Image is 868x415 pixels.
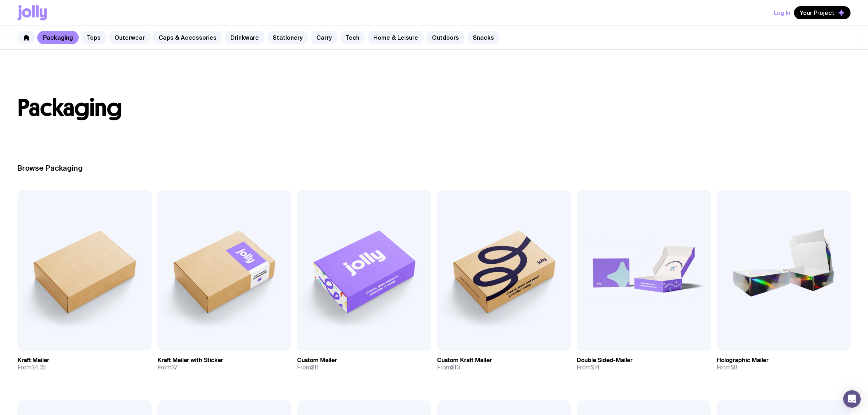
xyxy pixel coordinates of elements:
a: Holographic MailerFrom$8 [717,351,851,377]
a: Home & Leisure [367,31,424,44]
span: Add to wishlist [43,339,85,346]
span: $14 [591,364,600,371]
h3: Kraft Mailer [17,357,49,364]
a: View [259,336,284,349]
button: Add to wishlist [584,336,650,349]
a: Custom MailerFrom$11 [297,351,431,377]
span: $4.25 [31,364,47,371]
h1: Packaging [17,96,851,120]
span: From [17,364,47,371]
a: Stationery [267,31,308,44]
span: From [717,364,737,371]
a: View [679,336,704,349]
span: Your Project [800,9,834,16]
button: Add to wishlist [724,336,790,349]
a: View [818,336,843,349]
h3: Custom Kraft Mailer [437,357,492,364]
a: Outdoors [426,31,465,44]
h3: Custom Mailer [297,357,337,364]
h2: Browse Packaging [17,164,851,172]
a: Caps & Accessories [153,31,222,44]
a: Custom Kraft MailerFrom$10 [437,351,571,377]
span: $11 [311,364,319,371]
button: Add to wishlist [444,336,510,349]
a: Packaging [37,31,79,44]
h3: Double Sided-Mailer [577,357,632,364]
a: Kraft MailerFrom$4.25 [17,351,152,377]
a: Snacks [467,31,500,44]
a: Outerwear [109,31,151,44]
a: Double Sided-MailerFrom$14 [577,351,711,377]
span: $10 [451,364,460,371]
a: Tops [81,31,106,44]
a: Tech [340,31,365,44]
a: Kraft Mailer with StickerFrom$7 [157,351,292,377]
h3: Holographic Mailer [717,357,768,364]
span: $7 [171,364,178,371]
div: Open Intercom Messenger [843,390,861,408]
span: From [157,364,178,371]
span: From [577,364,600,371]
button: Add to wishlist [304,336,370,349]
span: From [297,364,319,371]
span: Add to wishlist [323,339,364,346]
button: Add to wishlist [25,336,90,349]
a: View [539,336,564,349]
h3: Kraft Mailer with Sticker [157,357,223,364]
span: Add to wishlist [602,339,644,346]
span: From [437,364,460,371]
span: $8 [731,364,737,371]
button: Your Project [794,6,851,19]
span: Add to wishlist [183,339,225,346]
button: Log In [774,6,790,19]
span: Add to wishlist [742,339,784,346]
a: View [399,336,424,349]
a: Drinkware [225,31,265,44]
span: Add to wishlist [463,339,504,346]
a: Carry [311,31,338,44]
a: View [120,336,144,349]
button: Add to wishlist [165,336,230,349]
